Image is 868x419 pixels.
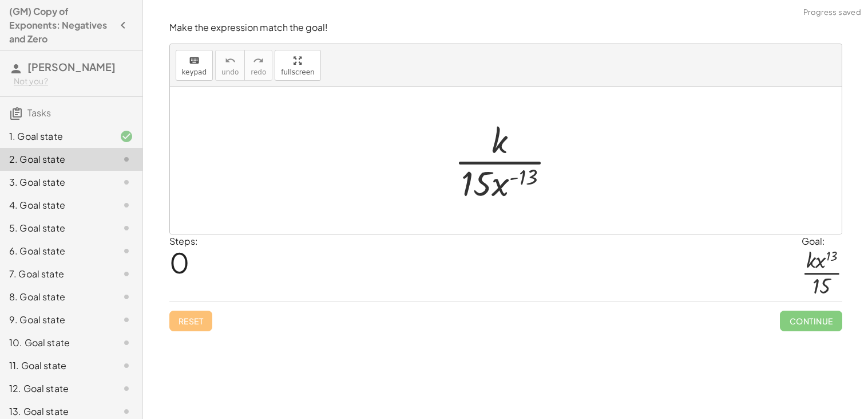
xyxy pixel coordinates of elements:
div: 8. Goal state [9,290,101,304]
div: Not you? [14,76,133,87]
i: keyboard [189,54,200,68]
div: 4. Goal state [9,198,101,212]
div: 3. Goal state [9,175,101,189]
i: Task not started. [120,313,133,327]
span: undo [221,68,239,76]
div: 6. Goal state [9,244,101,258]
span: redo [251,68,266,76]
label: Steps: [169,235,198,247]
i: Task not started. [120,198,133,212]
div: 5. Goal state [9,221,101,235]
p: Make the expression match the goal! [169,21,842,34]
i: Task not started. [120,336,133,350]
div: Goal: [802,234,842,248]
i: Task not started. [120,244,133,258]
button: undoundo [215,50,245,81]
button: redoredo [244,50,272,81]
button: keyboardkeypad [176,50,213,81]
div: 1. Goal state [9,130,101,143]
div: 11. Goal state [9,359,101,373]
i: Task not started. [120,152,133,166]
div: 9. Goal state [9,313,101,327]
div: 10. Goal state [9,336,101,350]
i: Task not started. [120,290,133,304]
div: 7. Goal state [9,267,101,281]
span: [PERSON_NAME] [27,60,116,73]
span: 0 [169,245,189,280]
div: 13. Goal state [9,405,101,418]
i: Task not started. [120,405,133,418]
i: Task not started. [120,175,133,189]
div: 2. Goal state [9,152,101,166]
i: Task finished and correct. [120,130,133,143]
i: Task not started. [120,359,133,373]
i: undo [225,54,236,68]
span: Progress saved [803,7,861,18]
span: keypad [182,68,207,76]
h4: (GM) Copy of Exponents: Negatives and Zero [9,5,113,46]
i: Task not started. [120,267,133,281]
span: Tasks [27,107,51,119]
button: fullscreen [275,50,320,81]
i: Task not started. [120,221,133,235]
span: fullscreen [281,68,314,76]
i: Task not started. [120,382,133,395]
i: redo [253,54,264,68]
div: 12. Goal state [9,382,101,395]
